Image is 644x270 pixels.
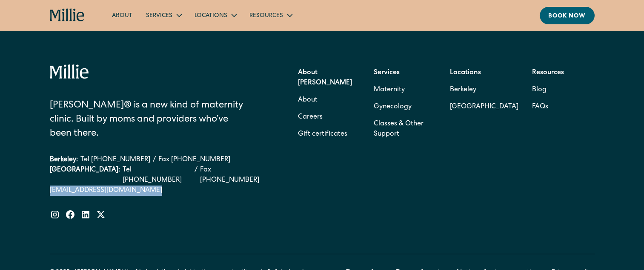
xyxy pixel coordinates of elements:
[200,165,272,186] a: Fax [PHONE_NUMBER]
[243,8,298,22] div: Resources
[195,165,197,186] div: /
[374,99,412,116] a: Gynecology
[50,186,272,196] a: [EMAIL_ADDRESS][DOMAIN_NAME]
[374,70,400,76] strong: Services
[153,155,156,165] div: /
[50,165,120,186] div: [GEOGRAPHIC_DATA]:
[188,8,243,22] div: Locations
[158,155,230,165] a: Fax [PHONE_NUMBER]
[532,70,564,76] strong: Resources
[195,12,227,20] div: Locations
[298,92,318,109] a: About
[249,12,283,20] div: Resources
[50,9,85,22] a: home
[298,70,352,87] strong: About [PERSON_NAME]
[540,7,595,24] a: Book now
[532,99,548,116] a: FAQs
[80,155,150,165] a: Tel [PHONE_NUMBER]
[123,165,192,186] a: Tel [PHONE_NUMBER]
[450,70,481,76] strong: Locations
[139,8,188,22] div: Services
[450,99,518,116] a: [GEOGRAPHIC_DATA]
[374,116,436,143] a: Classes & Other Support
[374,81,405,99] a: Maternity
[50,99,250,141] div: [PERSON_NAME]® is a new kind of maternity clinic. Built by moms and providers who’ve been there.
[298,126,347,143] a: Gift certificates
[146,12,172,20] div: Services
[548,12,586,21] div: Book now
[450,81,518,99] a: Berkeley
[50,155,78,165] div: Berkeley:
[532,81,547,99] a: Blog
[298,109,323,126] a: Careers
[105,8,139,22] a: About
